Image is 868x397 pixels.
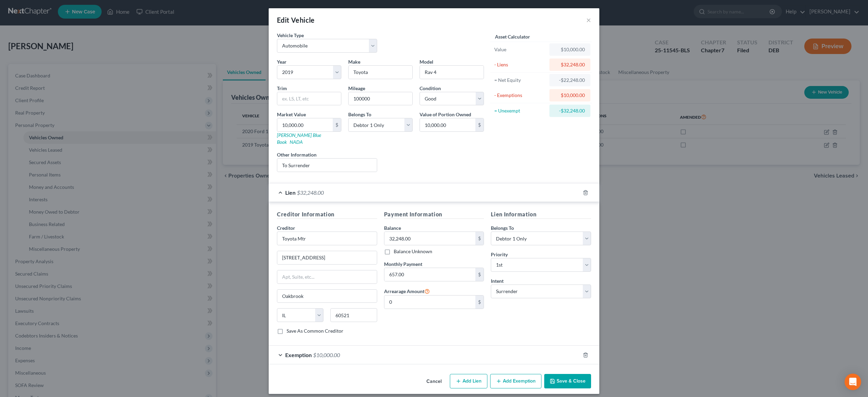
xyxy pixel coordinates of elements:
[277,159,377,172] input: (optional)
[845,374,861,390] div: Open Intercom Messenger
[348,59,360,65] span: Make
[420,118,475,131] input: 0.00
[450,374,487,388] button: Add Lien
[313,352,340,358] span: $10,000.00
[277,290,377,303] input: Enter city...
[384,260,422,268] label: Monthly Payment
[287,328,343,334] label: Save As Common Creditor
[277,85,287,92] label: Trim
[394,248,432,255] label: Balance Unknown
[348,111,371,117] span: Belongs To
[420,111,471,118] label: Value of Portion Owned
[384,268,476,281] input: 0.00
[494,77,546,84] div: = Net Equity
[494,61,546,68] div: - Liens
[475,296,484,309] div: $
[277,32,304,39] label: Vehicle Type
[555,77,585,84] div: -$22,248.00
[384,224,401,232] label: Balance
[420,85,441,92] label: Condition
[555,92,585,99] div: $10,000.00
[277,111,306,118] label: Market Value
[555,46,585,53] div: $10,000.00
[494,107,546,114] div: = Unexempt
[330,308,377,322] input: Enter zip...
[421,375,447,388] button: Cancel
[285,352,312,358] span: Exemption
[491,277,504,285] label: Intent
[384,210,484,219] h5: Payment Information
[384,287,430,295] label: Arrearage Amount
[277,270,377,283] input: Apt, Suite, etc...
[495,33,530,40] label: Asset Calculator
[277,210,377,219] h5: Creditor Information
[475,232,484,245] div: $
[277,118,333,131] input: 0.00
[349,92,412,105] input: --
[277,58,287,65] label: Year
[491,210,591,219] h5: Lien Information
[475,118,484,131] div: $
[297,189,324,196] span: $32,248.00
[384,296,476,309] input: 0.00
[349,66,412,79] input: ex. Nissan
[491,251,508,257] span: Priority
[544,374,591,388] button: Save & Close
[420,66,484,79] input: ex. Altima
[277,15,315,25] div: Edit Vehicle
[277,151,317,158] label: Other Information
[290,139,303,145] a: NADA
[277,251,377,264] input: Enter address...
[586,16,591,24] button: ×
[384,232,476,245] input: 0.00
[277,232,377,245] input: Search creditor by name...
[277,132,321,145] a: [PERSON_NAME] Blue Book
[333,118,341,131] div: $
[555,107,585,114] div: -$32,248.00
[277,92,341,105] input: ex. LS, LT, etc
[475,268,484,281] div: $
[494,92,546,99] div: - Exemptions
[494,46,546,53] div: Value
[348,85,365,92] label: Mileage
[285,189,296,196] span: Lien
[491,225,514,231] span: Belongs To
[490,374,541,388] button: Add Exemption
[420,58,433,65] label: Model
[277,225,295,231] span: Creditor
[555,61,585,68] div: $32,248.00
